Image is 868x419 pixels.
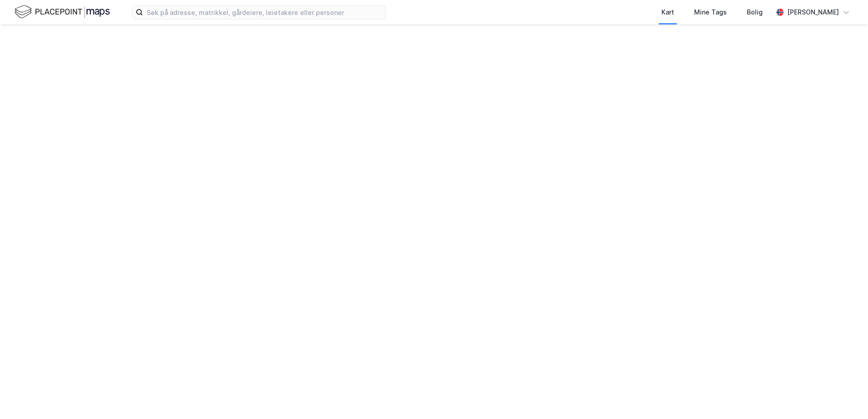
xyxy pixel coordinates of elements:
div: Mine Tags [694,7,727,18]
img: logo.f888ab2527a4732fd821a326f86c7f29.svg [15,4,110,20]
div: Bolig [747,7,763,18]
div: Kart [661,7,674,18]
input: Søk på adresse, matrikkel, gårdeiere, leietakere eller personer [143,5,385,19]
div: [PERSON_NAME] [787,7,839,18]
